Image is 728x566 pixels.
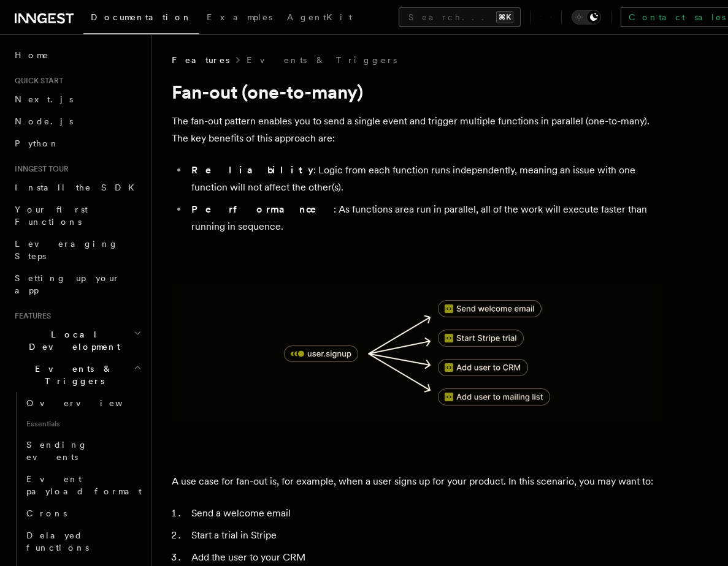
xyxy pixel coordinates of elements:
[10,363,134,387] span: Events & Triggers
[247,54,397,66] a: Events & Triggers
[188,549,662,566] li: Add the user to your CRM
[26,530,89,553] span: Delayed functions
[10,233,144,267] a: Leveraging Steps
[15,49,49,61] span: Home
[188,162,662,196] li: : Logic from each function runs independently, meaning an issue with one function will not affect...
[191,203,334,215] strong: Performance
[21,414,144,434] span: Essentials
[26,398,153,408] span: Overview
[172,81,662,103] h1: Fan-out (one-to-many)
[21,468,144,502] a: Event payload format
[10,328,134,353] span: Local Development
[21,502,144,524] a: Crons
[10,358,144,392] button: Events & Triggers
[188,527,662,544] li: Start a trial in Stripe
[26,474,142,496] span: Event payload format
[10,311,51,321] span: Features
[172,284,662,421] img: A diagram showing how to fan-out to multiple functions
[10,323,144,358] button: Local Development
[15,205,88,227] span: Your first Functions
[10,110,144,132] a: Node.js
[10,267,144,301] a: Setting up your app
[91,12,192,22] span: Documentation
[10,44,144,66] a: Home
[172,473,662,490] p: A use case for fan-out is, for example, when a user signs up for your product. In this scenario, ...
[172,54,229,66] span: Features
[15,273,120,295] span: Setting up your app
[188,505,662,522] li: Send a welcome email
[191,164,313,176] strong: Reliability
[21,392,144,414] a: Overview
[21,434,144,468] a: Sending events
[26,440,88,462] span: Sending events
[15,116,73,126] span: Node.js
[15,239,118,261] span: Leveraging Steps
[207,12,272,22] span: Examples
[199,4,280,33] a: Examples
[280,4,359,33] a: AgentKit
[572,10,601,25] button: Toggle dark mode
[188,201,662,235] li: : As functions area run in parallel, all of the work will execute faster than running in sequence.
[15,94,73,104] span: Next.js
[10,88,144,110] a: Next.js
[15,138,59,148] span: Python
[10,132,144,154] a: Python
[10,76,63,86] span: Quick start
[172,113,662,147] p: The fan-out pattern enables you to send a single event and trigger multiple functions in parallel...
[10,176,144,198] a: Install the SDK
[10,164,69,174] span: Inngest tour
[83,4,199,34] a: Documentation
[399,7,521,27] button: Search...⌘K
[15,183,142,192] span: Install the SDK
[496,11,513,23] kbd: ⌘K
[287,12,352,22] span: AgentKit
[21,524,144,559] a: Delayed functions
[10,198,144,233] a: Your first Functions
[26,508,67,518] span: Crons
